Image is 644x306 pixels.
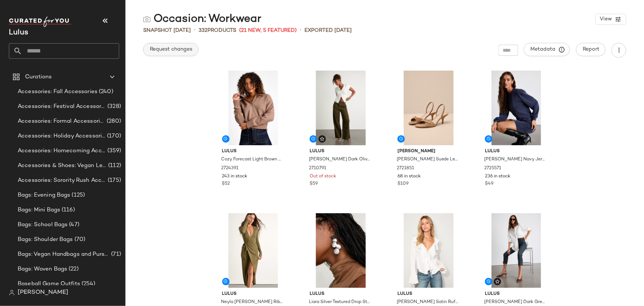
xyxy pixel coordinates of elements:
[25,73,52,81] span: Curations
[309,156,371,163] span: [PERSON_NAME] Dark Olive Tailored Wide-Leg Trousers
[199,27,236,34] div: Products
[143,27,191,34] span: Snapshot [DATE]
[9,290,15,296] img: svg%3e
[18,206,60,214] span: Bags: Mini Bags
[485,173,510,180] span: 236 in stock
[530,46,564,53] span: Metadata
[599,16,612,22] span: View
[194,26,196,35] span: •
[18,147,106,155] span: Accessories: Homecoming Accessories
[320,137,324,141] img: svg%3e
[397,148,460,155] span: [PERSON_NAME]
[310,291,372,297] span: Lulus
[479,71,553,145] img: 2725571_01_hero_2025-09-15.jpg
[221,299,284,306] span: Neyla [PERSON_NAME] Ribbed Sweater Wrap Midi Dress
[397,181,409,187] span: $109
[221,165,239,172] span: 2724391
[106,102,121,111] span: (328)
[143,16,151,23] img: svg%3e
[309,165,326,172] span: 2710791
[222,148,285,155] span: Lulus
[67,265,79,273] span: (22)
[576,43,606,56] button: Report
[524,43,570,56] button: Metadata
[484,299,547,306] span: [PERSON_NAME] Dark Grey Tailored High-Rise Slim Leg Trouser Pants
[97,88,113,96] span: (240)
[222,181,230,187] span: $52
[484,156,547,163] span: [PERSON_NAME] Navy Jersey Knit Long Sleeve Mini Dress
[18,288,68,297] span: [PERSON_NAME]
[80,280,96,288] span: (254)
[110,250,121,259] span: (71)
[143,43,199,56] button: Request changes
[582,47,599,52] span: Report
[392,213,466,288] img: 2691191_01_hero_2025-08-08.jpg
[18,102,106,111] span: Accessories: Festival Accessories
[9,17,72,27] img: cfy_white_logo.C9jOOHJF.svg
[70,191,85,200] span: (125)
[495,279,500,284] img: svg%3e
[106,176,121,185] span: (175)
[9,29,28,37] span: Current Company Name
[60,206,75,214] span: (116)
[18,265,67,273] span: Bags: Woven Bags
[18,280,80,288] span: Baseball Game Outfits
[216,213,290,288] img: 2711351_01_hero_2025-09-11.jpg
[595,14,626,25] button: View
[310,148,372,155] span: Lulus
[73,235,86,244] span: (70)
[485,291,547,297] span: Lulus
[143,12,261,27] div: Occasion: Workwear
[300,26,302,35] span: •
[485,148,547,155] span: Lulus
[304,27,352,34] p: Exported [DATE]
[479,213,553,288] img: 2711031_01_hero_2025-09-12.jpg
[18,132,106,140] span: Accessories: Holiday Accessories
[222,173,248,180] span: 243 in stock
[304,213,378,288] img: 2737531_01_OM_2025-09-03.jpg
[107,161,121,170] span: (112)
[222,291,285,297] span: Lulus
[105,117,121,126] span: (280)
[239,27,297,34] span: (21 New, 5 Featured)
[18,235,73,244] span: Bags: Shoulder Bags
[310,181,318,187] span: $59
[199,28,207,33] span: 332
[106,147,121,155] span: (359)
[18,250,110,259] span: Bags: Vegan Handbags and Purses
[397,291,460,297] span: Lulus
[106,132,121,140] span: (170)
[304,71,378,145] img: 2710791_03_front_2025-08-26.jpg
[18,88,97,96] span: Accessories: Fall Accessories
[309,299,371,306] span: Liara Silver Textured Drop Statement Earrings
[18,221,68,229] span: Bags: School Bags
[485,181,493,187] span: $49
[392,71,466,145] img: 2721851_02_front_2025-09-08.jpg
[397,165,414,172] span: 2721851
[68,221,79,229] span: (47)
[397,299,459,306] span: [PERSON_NAME] Satin Ruffled Tie-Front Long Sleeve Top
[18,161,107,170] span: Accessories & Shoes: Vegan Leather
[484,165,501,172] span: 2725571
[397,156,459,163] span: [PERSON_NAME] Suede Leather Slingback High Heel Sandals
[18,176,106,185] span: Accessories: Sorority Rush Accessories
[18,191,70,200] span: Bags: Evening Bags
[397,173,421,180] span: 68 in stock
[18,117,105,126] span: Accessories: Formal Accessories
[149,47,192,52] span: Request changes
[221,156,284,163] span: Cozy Forecast Light Brown Collared Pullover Sweater
[310,173,336,180] span: Out of stock
[216,71,290,145] img: 2724391_01_hero_2025-09-16.jpg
